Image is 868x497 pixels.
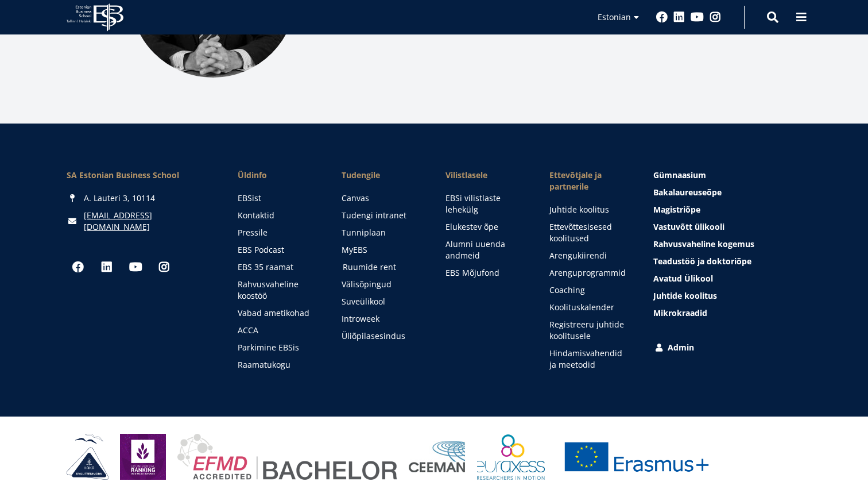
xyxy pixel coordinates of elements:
[656,11,668,23] a: Facebook
[177,434,397,480] img: EFMD
[653,238,754,249] span: Rahvusvaheline kogemus
[342,279,423,290] a: Välisõpingud
[653,290,717,301] span: Juhtide koolitus
[238,359,319,371] a: Raamatukogu
[238,244,319,256] a: EBS Podcast
[653,273,713,284] span: Avatud Ülikool
[445,238,526,261] a: Alumni uuenda andmeid
[342,169,423,181] a: Tudengile
[238,342,319,353] a: Parkimine EBSis
[653,187,722,198] span: Bakalaureuseõpe
[653,256,751,267] span: Teadustöö ja doktoriõpe
[477,434,545,480] img: EURAXESS
[238,210,319,221] a: Kontaktid
[67,169,215,181] div: SA Estonian Business School
[653,342,801,353] a: Admin
[67,434,108,480] img: HAKA
[343,261,424,273] a: Ruumide rent
[342,244,423,256] a: MyEBS
[342,210,423,221] a: Tudengi intranet
[653,307,801,319] a: Mikrokraadid
[238,227,319,238] a: Pressile
[653,187,801,198] a: Bakalaureuseõpe
[549,284,630,296] a: Coaching
[653,221,724,232] span: Vastuvõtt ülikooli
[445,169,526,181] span: Vilistlasele
[342,227,423,238] a: Tunniplaan
[67,192,215,204] div: A. Lauteri 3, 10114
[653,221,801,233] a: Vastuvõtt ülikooli
[653,169,706,180] span: Gümnaasium
[120,434,166,480] img: Eduniversal
[710,11,721,23] a: Instagram
[342,192,423,204] a: Canvas
[238,325,319,336] a: ACCA
[549,319,630,342] a: Registreeru juhtide koolitusele
[653,238,801,250] a: Rahvusvaheline kogemus
[653,204,801,215] a: Magistriõpe
[653,273,801,284] a: Avatud Ülikool
[549,250,630,261] a: Arengukiirendi
[653,169,801,181] a: Gümnaasium
[342,313,423,325] a: Introweek
[673,11,685,23] a: Linkedin
[653,307,707,318] span: Mikrokraadid
[238,307,319,319] a: Vabad ametikohad
[549,348,630,371] a: Hindamisvahendid ja meetodid
[95,256,118,279] a: Linkedin
[556,434,717,480] img: Erasmus+
[549,169,630,192] span: Ettevõtjale ja partnerile
[84,210,215,233] a: [EMAIL_ADDRESS][DOMAIN_NAME]
[124,256,147,279] a: Youtube
[549,302,630,313] a: Koolituskalender
[445,221,526,233] a: Elukestev õpe
[549,221,630,244] a: Ettevõttesisesed koolitused
[409,441,466,473] img: Ceeman
[445,267,526,279] a: EBS Mõjufond
[691,11,704,23] a: Youtube
[653,290,801,302] a: Juhtide koolitus
[238,192,319,204] a: EBSist
[556,434,717,480] a: Erasmus +
[549,204,630,215] a: Juhtide koolitus
[342,296,423,307] a: Suveülikool
[653,204,700,215] span: Magistriõpe
[238,169,319,181] span: Üldinfo
[549,267,630,279] a: Arenguprogrammid
[238,261,319,273] a: EBS 35 raamat
[153,256,176,279] a: Instagram
[653,256,801,267] a: Teadustöö ja doktoriõpe
[342,330,423,342] a: Üliõpilasesindus
[67,256,90,279] a: Facebook
[238,279,319,302] a: Rahvusvaheline koostöö
[445,192,526,215] a: EBSi vilistlaste lehekülg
